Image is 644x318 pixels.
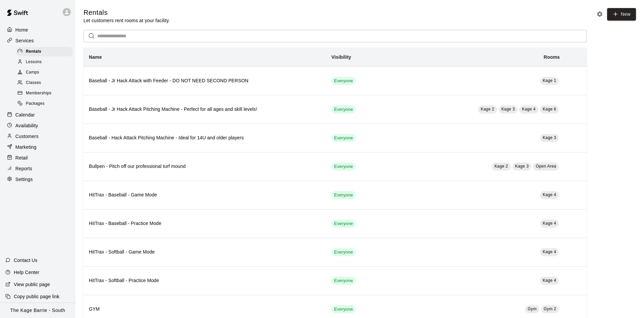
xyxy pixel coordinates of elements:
[89,220,321,227] h6: HitTrax - Baseball - Practice Mode
[26,69,39,76] span: Camps
[16,78,73,88] div: Classes
[89,306,321,313] h6: GYM
[331,277,356,285] div: This service is visible to all of your customers
[331,134,356,142] div: This service is visible to all of your customers
[5,142,70,152] a: Marketing
[15,133,39,140] p: Customers
[16,99,73,108] div: Packages
[501,107,515,111] span: Kage 3
[84,17,170,24] p: Let customers rent rooms at your facility.
[515,164,529,169] span: Kage 3
[331,135,356,141] span: Everyone
[331,248,356,256] div: This service is visible to all of your customers
[89,54,102,60] b: Name
[15,27,28,33] p: Home
[331,249,356,256] span: Everyone
[16,57,75,67] a: Lessons
[543,135,556,140] span: Kage 3
[331,221,356,227] span: Everyone
[331,220,356,228] div: This service is visible to all of your customers
[528,307,537,311] span: Gym
[5,174,70,184] a: Settings
[331,164,356,170] span: Everyone
[26,59,42,65] span: Lessons
[5,153,70,163] a: Retail
[89,248,321,256] h6: HitTrax - Softball - Game Mode
[494,164,508,169] span: Kage 2
[544,307,556,311] span: Gym 2
[15,122,38,129] p: Availability
[331,106,356,113] span: Everyone
[15,165,32,172] p: Reports
[26,100,45,107] span: Packages
[15,144,37,150] p: Marketing
[16,88,75,99] a: Memberships
[543,249,556,254] span: Kage 4
[14,281,50,288] p: View public page
[15,37,34,44] p: Services
[89,134,321,142] h6: Baseball - Hack Attack Pitching Machine - Ideal for 14U and older players
[89,106,321,113] h6: Baseball - Jr Hack Attack Pitching Machine - Perfect for all ages and skill levels!
[26,48,41,55] span: Rentals
[16,46,75,57] a: Rentals
[331,192,356,198] span: Everyone
[5,25,70,35] a: Home
[5,131,70,141] a: Customers
[544,54,560,60] b: Rooms
[5,36,70,46] a: Services
[16,57,73,67] div: Lessons
[331,306,356,313] span: Everyone
[89,277,321,284] h6: HitTrax - Softball - Practice Mode
[331,278,356,284] span: Everyone
[15,154,28,161] p: Retail
[89,191,321,199] h6: HitTrax - Baseball - Game Mode
[84,8,170,17] h5: Rentals
[522,107,535,111] span: Kage 4
[5,164,70,174] a: Reports
[26,90,51,97] span: Memberships
[16,99,75,109] a: Packages
[543,192,556,197] span: Kage 4
[5,110,70,120] a: Calendar
[331,54,351,60] b: Visibility
[26,80,41,86] span: Classes
[543,78,556,83] span: Kage 1
[14,293,59,300] p: Copy public page link
[15,111,35,118] p: Calendar
[595,9,605,19] button: Rental settings
[331,163,356,171] div: This service is visible to all of your customers
[89,163,321,170] h6: Bullpen - Pitch off our professional turf mound
[10,307,65,314] p: The Kage Barrie - South
[14,257,38,264] p: Contact Us
[543,221,556,226] span: Kage 4
[543,107,556,111] span: Kage 6
[16,89,73,98] div: Memberships
[15,176,33,183] p: Settings
[16,67,75,78] a: Camps
[536,164,556,169] span: Open Area
[331,305,356,313] div: This service is visible to all of your customers
[331,191,356,199] div: This service is visible to all of your customers
[481,107,494,111] span: Kage 2
[16,47,73,56] div: Rentals
[89,77,321,85] h6: Baseball - Jr Hack Attack with Feeder - DO NOT NEED SECOND PERSON
[331,105,356,113] div: This service is visible to all of your customers
[16,68,73,77] div: Camps
[543,278,556,283] span: Kage 4
[331,77,356,85] div: This service is visible to all of your customers
[331,78,356,84] span: Everyone
[5,121,70,131] a: Availability
[16,78,75,88] a: Classes
[14,269,39,276] p: Help Center
[607,8,636,20] a: New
